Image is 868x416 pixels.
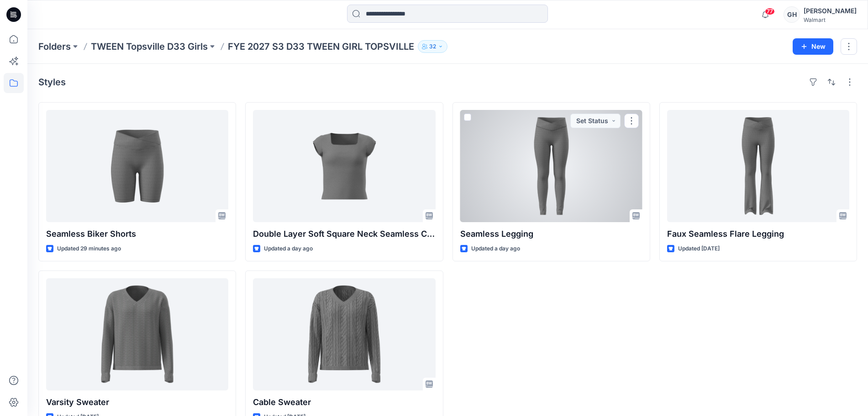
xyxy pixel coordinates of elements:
a: Cable Sweater [253,278,435,390]
p: Varsity Sweater [46,396,228,409]
p: Updated [DATE] [678,244,720,254]
div: GH [784,6,800,23]
p: Faux Seamless Flare Legging [667,228,849,240]
span: 77 [765,8,775,15]
p: Updated a day ago [471,244,520,254]
p: Double Layer Soft Square Neck Seamless Crop [253,228,435,240]
p: Updated 29 minutes ago [57,244,121,254]
div: Walmart [804,16,857,23]
a: Folders [38,40,71,53]
div: [PERSON_NAME] [804,5,857,16]
p: Updated a day ago [264,244,313,254]
p: Cable Sweater [253,396,435,409]
p: Seamless Biker Shorts [46,228,228,240]
a: Seamless Biker Shorts [46,110,228,222]
p: Seamless Legging [460,228,642,240]
p: 32 [429,42,436,52]
a: Faux Seamless Flare Legging [667,110,849,222]
a: TWEEN Topsville D33 Girls [91,40,208,53]
button: New [793,38,833,55]
button: 32 [418,40,447,53]
h4: Styles [38,77,66,88]
p: FYE 2027 S3 D33 TWEEN GIRL TOPSVILLE [228,40,414,53]
a: Seamless Legging [460,110,642,222]
a: Varsity Sweater [46,278,228,390]
a: Double Layer Soft Square Neck Seamless Crop [253,110,435,222]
